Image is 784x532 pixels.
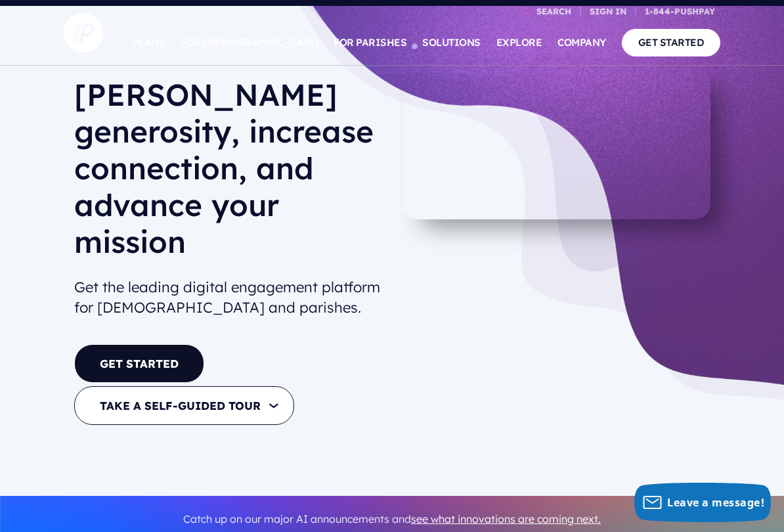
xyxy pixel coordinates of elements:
[422,20,481,66] a: SOLUTIONS
[74,76,381,271] h1: [PERSON_NAME] generosity, increase connection, and advance your mission
[74,344,204,383] a: GET STARTED
[496,20,542,66] a: EXPLORE
[133,20,165,66] a: PLANS
[181,20,318,66] a: FOR [DEMOGRAPHIC_DATA]
[334,20,406,66] a: FOR PARISHES
[634,483,771,522] button: Leave a message!
[557,20,606,66] a: COMPANY
[622,29,721,56] a: GET STARTED
[74,386,294,425] button: TAKE A SELF-GUIDED TOUR
[667,495,764,510] span: Leave a message!
[411,512,601,525] a: see what innovations are coming next.
[74,272,381,323] h2: Get the leading digital engagement platform for [DEMOGRAPHIC_DATA] and parishes.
